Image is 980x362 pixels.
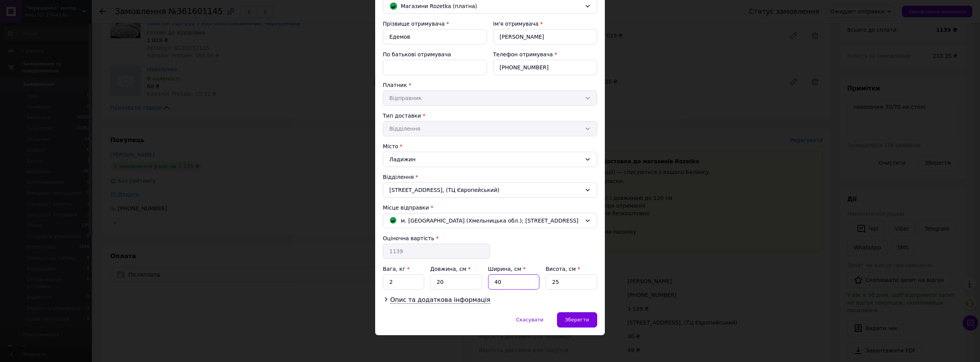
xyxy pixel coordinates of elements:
[516,317,543,323] span: Скасувати
[493,60,597,75] input: +380
[401,216,578,225] span: м. [GEOGRAPHIC_DATA] (Хмельницька обл.); [STREET_ADDRESS]
[383,112,597,120] div: Тип доставки
[383,21,445,27] label: Прізвище отримувача
[488,266,526,272] label: Ширина, см
[383,204,597,211] div: Місце відправки
[565,317,589,323] span: Зберегти
[383,152,597,167] div: Ладижин
[493,21,539,27] label: Ім'я отримувача
[383,182,597,198] div: [STREET_ADDRESS], (ТЦ Європейський)
[546,266,580,272] label: Висота, см
[383,143,597,150] div: Місто
[430,266,471,272] label: Довжина, см
[383,266,410,272] label: Вага, кг
[383,51,451,57] label: По батькові отримувача
[401,2,581,10] span: Магазини Rozetka (платна)
[383,235,434,241] label: Оціночна вартість
[493,51,553,57] label: Телефон отримувача
[383,173,597,181] div: Відділення
[383,81,597,89] div: Платник
[390,296,490,304] span: Опис та додаткова інформація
